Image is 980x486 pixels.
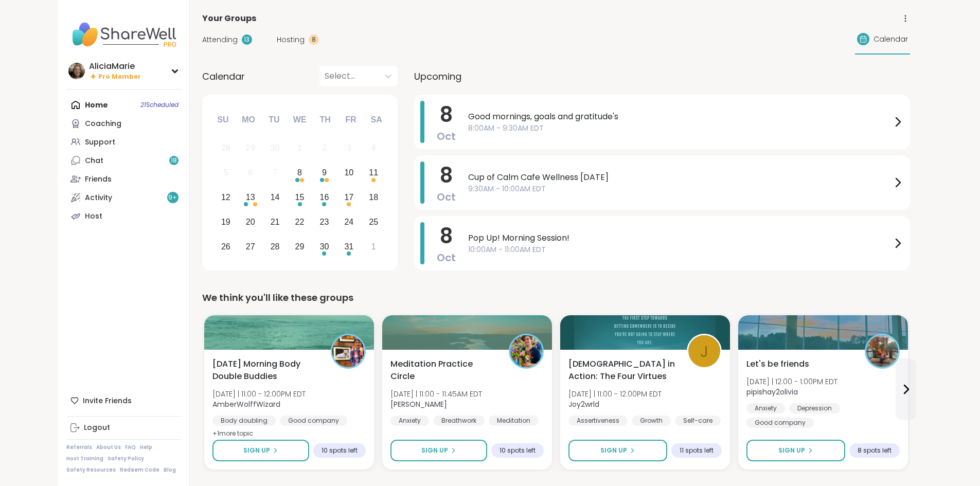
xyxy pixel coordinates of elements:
div: Choose Sunday, October 26th, 2025 [215,236,237,258]
div: Su [211,109,234,131]
div: Invite Friends [66,391,181,410]
span: 8:00AM - 9:30AM EDT [468,123,892,134]
span: [DATE] | 11:00 - 11:45AM EDT [390,389,482,399]
a: Referrals [66,444,92,451]
div: 1 [371,240,376,254]
span: Oct [437,190,456,204]
div: Choose Friday, October 17th, 2025 [338,187,360,209]
img: Nicholas [510,335,542,367]
div: Choose Friday, October 24th, 2025 [338,211,360,233]
div: 3 [347,141,351,155]
span: Sign Up [243,446,270,455]
span: Meditation Practice Circle [390,358,497,383]
div: Choose Wednesday, October 29th, 2025 [289,236,311,258]
span: [DATE] | 12:00 - 1:00PM EDT [746,376,838,387]
div: Th [314,109,336,131]
span: Pro Member [98,73,141,81]
span: Calendar [874,34,908,45]
a: Chat18 [66,151,181,170]
div: 27 [246,240,255,254]
div: Choose Saturday, November 1st, 2025 [363,236,385,258]
span: Cup of Calm Cafe Wellness [DATE] [468,171,892,184]
div: Growth [632,416,671,426]
div: Meditation [489,416,539,426]
div: Support [85,137,115,148]
div: Mo [237,109,260,131]
div: Body doubling [212,416,276,426]
a: Friends [66,170,181,188]
div: We [288,109,311,131]
span: [DATE] | 11:00 - 12:00PM EDT [212,389,306,399]
a: Help [140,444,152,451]
div: Assertiveness [568,416,628,426]
span: [DATE] | 11:00 - 12:00PM EDT [568,389,662,399]
a: Host Training [66,455,103,462]
div: Tu [263,109,286,131]
div: Choose Tuesday, October 21st, 2025 [264,211,286,233]
button: Sign Up [568,440,667,461]
a: FAQ [125,444,136,451]
span: 10:00AM - 11:00AM EDT [468,244,892,255]
div: Choose Saturday, October 25th, 2025 [363,211,385,233]
img: pipishay2olivia [866,335,898,367]
div: 20 [246,215,255,229]
div: Choose Saturday, October 11th, 2025 [363,162,385,184]
a: Logout [66,419,181,437]
span: Sign Up [778,446,805,455]
span: Pop Up! Morning Session! [468,232,892,244]
div: Depression [789,403,840,413]
div: Not available Sunday, September 28th, 2025 [215,137,237,159]
span: 10 spots left [500,446,536,455]
div: 14 [271,190,280,204]
span: J [700,339,708,364]
div: Breathwork [433,416,485,426]
div: 16 [320,190,329,204]
span: Good mornings, goals and gratitude's [468,111,892,123]
div: Choose Friday, October 10th, 2025 [338,162,360,184]
div: 22 [295,215,305,229]
div: Not available Tuesday, September 30th, 2025 [264,137,286,159]
span: 10 spots left [322,446,358,455]
a: Activity9+ [66,188,181,207]
span: Oct [437,129,456,143]
span: [DEMOGRAPHIC_DATA] in Action: The Four Virtues [568,358,675,383]
button: Sign Up [390,440,487,461]
div: 8 [297,166,302,179]
div: Choose Monday, October 13th, 2025 [239,187,261,209]
div: Choose Monday, October 20th, 2025 [239,211,261,233]
a: Blog [164,466,176,474]
span: Your Groups [202,12,256,25]
span: Calendar [202,69,245,83]
button: Sign Up [212,440,309,461]
div: Not available Sunday, October 5th, 2025 [215,162,237,184]
div: Chat [85,156,103,166]
div: 7 [273,166,277,179]
div: Anxiety [746,403,785,413]
div: 5 [223,166,228,179]
div: Choose Wednesday, October 8th, 2025 [289,162,311,184]
div: Choose Tuesday, October 14th, 2025 [264,187,286,209]
div: 10 [344,166,353,179]
div: Choose Friday, October 31st, 2025 [338,236,360,258]
span: Sign Up [600,446,627,455]
div: 28 [221,141,230,155]
div: Host [85,211,102,222]
div: 6 [248,166,253,179]
span: Attending [202,34,238,45]
div: Choose Saturday, October 18th, 2025 [363,187,385,209]
div: 11 [369,166,378,179]
div: 24 [344,215,353,229]
div: Fr [340,109,362,131]
div: Choose Thursday, October 30th, 2025 [313,236,335,258]
div: 29 [246,141,255,155]
a: Coaching [66,114,181,133]
b: AmberWolffWizard [212,399,280,409]
div: Logout [84,423,110,433]
div: 17 [344,190,353,204]
div: 2 [322,141,327,155]
div: Not available Thursday, October 2nd, 2025 [313,137,335,159]
span: 8 [440,222,453,250]
div: 12 [221,190,230,204]
span: [DATE] Morning Body Double Buddies [212,358,319,383]
div: 28 [271,240,280,254]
